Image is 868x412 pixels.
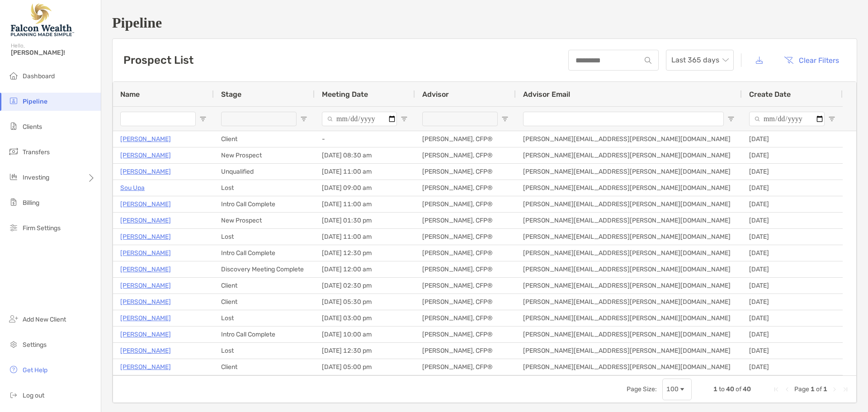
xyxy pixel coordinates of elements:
[415,310,516,326] div: [PERSON_NAME], CFP®
[516,196,742,212] div: [PERSON_NAME][EMAIL_ADDRESS][PERSON_NAME][DOMAIN_NAME]
[315,147,415,163] div: [DATE] 08:30 am
[742,294,843,310] div: [DATE]
[719,385,725,393] span: to
[23,199,39,207] span: Billing
[11,49,95,57] span: [PERSON_NAME]!
[120,90,140,99] span: Name
[742,213,843,228] div: [DATE]
[8,70,19,81] img: dashboard icon
[516,343,742,359] div: [PERSON_NAME][EMAIL_ADDRESS][PERSON_NAME][DOMAIN_NAME]
[742,245,843,261] div: [DATE]
[415,180,516,196] div: [PERSON_NAME], CFP®
[415,229,516,245] div: [PERSON_NAME], CFP®
[828,115,835,123] button: Open Filter Menu
[415,278,516,294] div: [PERSON_NAME], CFP®
[742,261,843,277] div: [DATE]
[120,296,171,308] a: [PERSON_NAME]
[315,180,415,196] div: [DATE] 09:00 am
[713,385,717,393] span: 1
[516,359,742,375] div: [PERSON_NAME][EMAIL_ADDRESS][PERSON_NAME][DOMAIN_NAME]
[842,386,849,393] div: Last Page
[516,245,742,261] div: [PERSON_NAME][EMAIL_ADDRESS][PERSON_NAME][DOMAIN_NAME]
[749,112,825,126] input: Create Date Filter Input
[415,261,516,277] div: [PERSON_NAME], CFP®
[315,278,415,294] div: [DATE] 02:30 pm
[516,278,742,294] div: [PERSON_NAME][EMAIL_ADDRESS][PERSON_NAME][DOMAIN_NAME]
[23,148,50,156] span: Transfers
[516,147,742,163] div: [PERSON_NAME][EMAIL_ADDRESS][PERSON_NAME][DOMAIN_NAME]
[322,112,397,126] input: Meeting Date Filter Input
[742,164,843,180] div: [DATE]
[8,197,19,208] img: billing icon
[742,147,843,163] div: [DATE]
[777,50,846,70] button: Clear Filters
[120,345,171,356] a: [PERSON_NAME]
[315,229,415,245] div: [DATE] 11:00 am
[671,50,728,70] span: Last 365 days
[120,150,171,161] p: [PERSON_NAME]
[315,294,415,310] div: [DATE] 05:30 pm
[199,115,207,123] button: Open Filter Menu
[112,14,857,31] h1: Pipeline
[120,133,171,145] p: [PERSON_NAME]
[415,164,516,180] div: [PERSON_NAME], CFP®
[8,364,19,375] img: get-help icon
[120,329,171,340] a: [PERSON_NAME]
[120,231,171,242] a: [PERSON_NAME]
[214,327,315,342] div: Intro Call Complete
[773,386,780,393] div: First Page
[214,213,315,228] div: New Prospect
[415,213,516,228] div: [PERSON_NAME], CFP®
[23,123,42,131] span: Clients
[516,131,742,147] div: [PERSON_NAME][EMAIL_ADDRESS][PERSON_NAME][DOMAIN_NAME]
[214,294,315,310] div: Client
[214,229,315,245] div: Lost
[823,385,827,393] span: 1
[627,385,657,393] div: Page Size:
[214,131,315,147] div: Client
[23,98,47,105] span: Pipeline
[300,115,307,123] button: Open Filter Menu
[516,327,742,342] div: [PERSON_NAME][EMAIL_ADDRESS][PERSON_NAME][DOMAIN_NAME]
[120,182,145,194] a: Sou Upa
[120,361,171,373] a: [PERSON_NAME]
[23,366,47,374] span: Get Help
[783,386,791,393] div: Previous Page
[415,196,516,212] div: [PERSON_NAME], CFP®
[214,359,315,375] div: Client
[516,229,742,245] div: [PERSON_NAME][EMAIL_ADDRESS][PERSON_NAME][DOMAIN_NAME]
[743,385,751,393] span: 40
[23,392,44,399] span: Log out
[214,278,315,294] div: Client
[120,264,171,275] a: [PERSON_NAME]
[315,343,415,359] div: [DATE] 12:30 pm
[221,90,241,99] span: Stage
[516,294,742,310] div: [PERSON_NAME][EMAIL_ADDRESS][PERSON_NAME][DOMAIN_NAME]
[123,54,193,66] h3: Prospect List
[8,313,19,324] img: add_new_client icon
[742,327,843,342] div: [DATE]
[120,280,171,291] a: [PERSON_NAME]
[8,171,19,182] img: investing icon
[516,261,742,277] div: [PERSON_NAME][EMAIL_ADDRESS][PERSON_NAME][DOMAIN_NAME]
[516,213,742,228] div: [PERSON_NAME][EMAIL_ADDRESS][PERSON_NAME][DOMAIN_NAME]
[315,196,415,212] div: [DATE] 11:00 am
[214,310,315,326] div: Lost
[516,310,742,326] div: [PERSON_NAME][EMAIL_ADDRESS][PERSON_NAME][DOMAIN_NAME]
[315,213,415,228] div: [DATE] 01:30 pm
[315,359,415,375] div: [DATE] 05:00 pm
[120,199,171,210] a: [PERSON_NAME]
[120,215,171,226] a: [PERSON_NAME]
[120,166,171,177] a: [PERSON_NAME]
[315,245,415,261] div: [DATE] 12:30 pm
[214,261,315,277] div: Discovery Meeting Complete
[645,57,651,64] img: input icon
[742,359,843,375] div: [DATE]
